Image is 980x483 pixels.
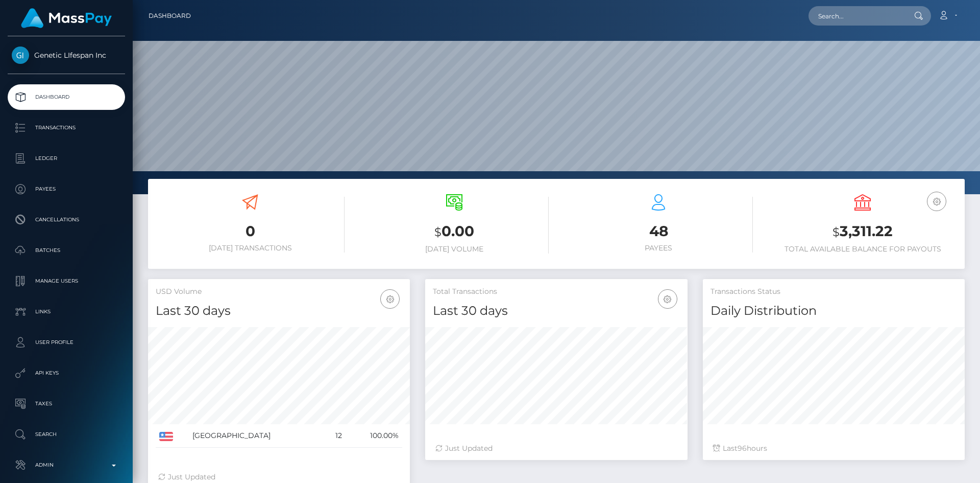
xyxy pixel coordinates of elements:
small: $ [434,225,442,239]
p: API Keys [12,365,121,381]
a: User Profile [8,330,125,355]
span: 96 [738,444,747,453]
p: Links [12,304,121,319]
h3: 0.00 [360,221,549,242]
img: Genetic LIfespan Inc [12,47,29,64]
p: Transactions [12,120,121,135]
span: Genetic LIfespan Inc [8,51,125,60]
div: Just Updated [435,443,677,454]
p: Cancellations [12,212,121,227]
a: Search [8,422,125,447]
p: User Profile [12,335,121,350]
a: Admin [8,452,125,478]
div: Just Updated [158,472,400,482]
a: API Keys [8,360,125,386]
td: 12 [324,424,346,448]
p: Taxes [12,396,121,411]
p: Ledger [12,151,121,166]
h6: Total Available Balance for Payouts [768,245,957,254]
h6: [DATE] Volume [360,245,549,254]
img: MassPay Logo [21,8,112,28]
h5: Total Transactions [433,287,679,297]
h6: [DATE] Transactions [156,244,345,252]
h4: Daily Distribution [710,302,957,320]
p: Search [12,427,121,442]
p: Batches [12,243,121,258]
h6: Payees [564,244,753,252]
a: Payees [8,176,125,202]
img: US.png [159,432,173,441]
p: Payees [12,181,121,197]
a: Dashboard [8,84,125,110]
small: $ [832,225,840,239]
a: Batches [8,238,125,263]
div: Last hours [713,443,954,454]
input: Search... [808,6,904,26]
h5: USD Volume [156,287,402,297]
a: Dashboard [149,5,191,27]
a: Taxes [8,391,125,417]
p: Manage Users [12,273,121,289]
td: 100.00% [346,424,402,448]
h4: Last 30 days [156,302,402,320]
a: Transactions [8,115,125,141]
h3: 48 [564,221,753,241]
h3: 3,311.22 [768,221,957,242]
a: Cancellations [8,207,125,233]
p: Admin [12,457,121,473]
h3: 0 [156,221,345,241]
a: Ledger [8,146,125,171]
h4: Last 30 days [433,302,679,320]
h5: Transactions Status [710,287,957,297]
a: Links [8,299,125,325]
td: [GEOGRAPHIC_DATA] [189,424,324,448]
p: Dashboard [12,89,121,105]
a: Manage Users [8,268,125,294]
